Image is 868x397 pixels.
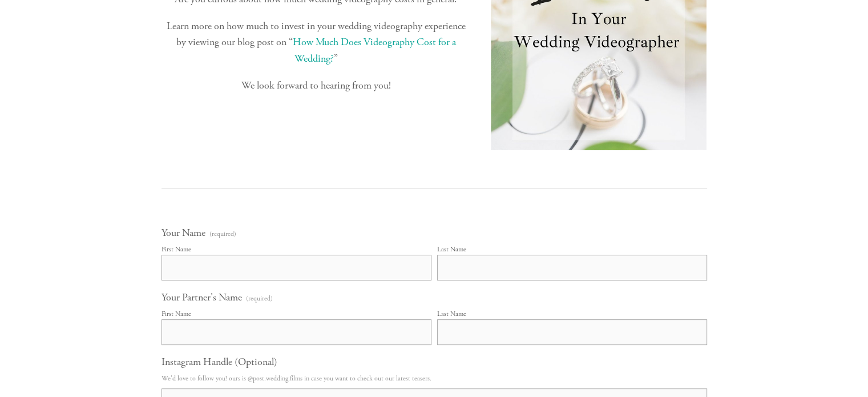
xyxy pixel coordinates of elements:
[162,226,205,239] span: Your Name
[162,78,471,94] p: We look forward to hearing from you!
[246,295,273,302] span: (required)
[293,35,458,65] a: How Much Does Videography Cost for a Wedding?
[162,245,191,254] div: First Name
[162,371,707,386] p: We'd love to follow you! ours is @post.wedding.films in case you want to check out our latest tea...
[162,355,277,368] span: Instagram Handle (Optional)
[209,231,236,238] span: (required)
[437,310,466,318] div: Last Name
[162,291,242,304] span: Your Partner's Name
[162,18,471,67] p: Learn more on how much to invest in your wedding videography experience by viewing our blog post ...
[437,245,466,254] div: Last Name
[162,310,191,318] div: First Name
